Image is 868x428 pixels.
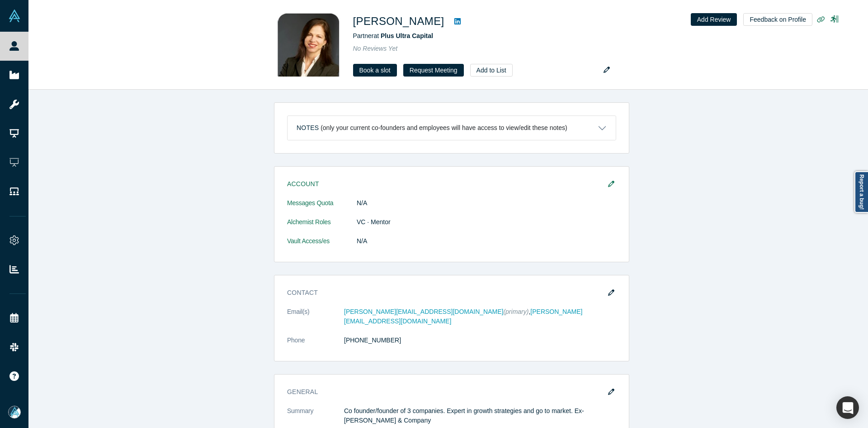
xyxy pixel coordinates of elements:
[297,123,319,133] h3: Notes
[344,308,503,315] a: [PERSON_NAME][EMAIL_ADDRESS][DOMAIN_NAME]
[344,337,401,344] a: [PHONE_NUMBER]
[277,13,340,77] img: Rachel Corn's Profile Image
[854,171,868,213] a: Report a bug!
[381,32,433,39] a: Plus Ultra Capital
[344,307,616,326] dd: ,
[353,13,444,29] h1: [PERSON_NAME]
[353,64,397,77] a: Book a slot
[287,179,604,189] h3: Account
[287,307,344,336] dt: Email(s)
[287,236,357,255] dt: Vault Access/es
[321,124,567,132] p: (only your current co-founders and employees will have access to view/edit these notes)
[470,64,513,77] button: Add to List
[287,217,357,236] dt: Alchemist Roles
[357,198,616,208] dd: N/A
[357,217,616,227] dd: VC · Mentor
[353,32,433,39] span: Partner at
[357,236,616,246] dd: N/A
[8,406,21,418] img: Mia Scott's Account
[403,64,464,77] button: Request Meeting
[288,116,616,140] button: Notes (only your current co-founders and employees will have access to view/edit these notes)
[8,10,21,22] img: Alchemist Vault Logo
[287,387,604,397] h3: General
[691,13,737,26] button: Add Review
[743,13,812,26] button: Feedback on Profile
[287,336,344,355] dt: Phone
[287,198,357,217] dt: Messages Quota
[353,45,398,52] span: No Reviews Yet
[344,406,616,425] p: Co founder/founder of 3 companies. Expert in growth strategies and go to market. Ex- [PERSON_NAME...
[287,288,604,298] h3: Contact
[503,308,528,315] span: (primary)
